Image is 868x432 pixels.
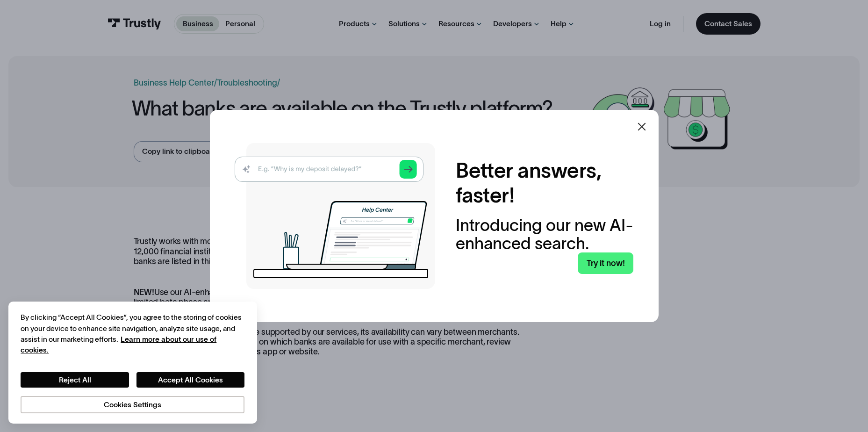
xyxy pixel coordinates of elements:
div: Cookie banner [8,302,257,424]
button: Reject All [21,372,129,388]
h2: Better answers, faster! [456,158,633,208]
div: By clicking “Accept All Cookies”, you agree to the storing of cookies on your device to enhance s... [21,312,244,355]
button: Cookies Settings [21,396,244,413]
a: Try it now! [578,252,633,274]
div: Introducing our new AI-enhanced search. [456,216,633,252]
button: Accept All Cookies [136,372,245,388]
div: Privacy [21,312,244,413]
